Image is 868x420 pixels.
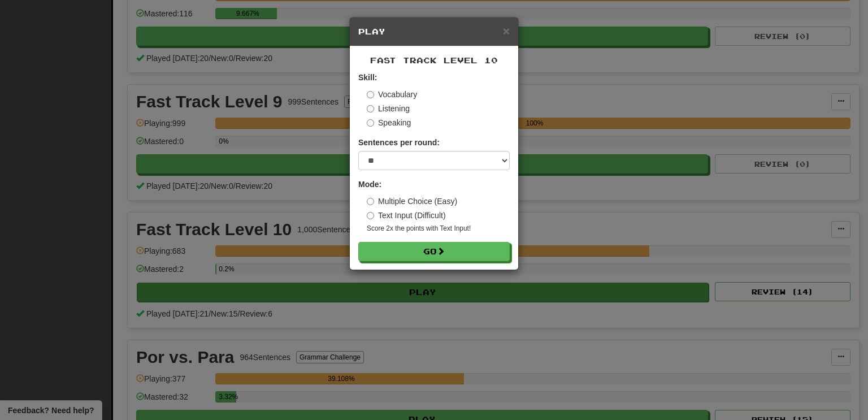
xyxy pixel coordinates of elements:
[358,73,377,82] strong: Skill:
[367,196,457,207] label: Multiple Choice (Easy)
[367,198,374,205] input: Multiple Choice (Easy)
[358,242,510,261] button: Go
[367,119,374,127] input: Speaking
[358,26,510,37] h5: Play
[367,89,417,100] label: Vocabulary
[503,24,510,37] span: ×
[358,137,440,148] label: Sentences per round:
[367,91,374,98] input: Vocabulary
[367,212,374,219] input: Text Input (Difficult)
[358,180,381,189] strong: Mode:
[367,210,446,221] label: Text Input (Difficult)
[503,25,510,37] button: Close
[367,103,410,114] label: Listening
[367,117,411,128] label: Speaking
[367,224,510,233] small: Score 2x the points with Text Input !
[370,55,498,65] span: Fast Track Level 10
[367,105,374,112] input: Listening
